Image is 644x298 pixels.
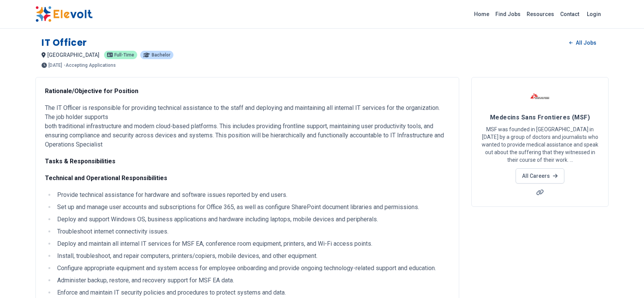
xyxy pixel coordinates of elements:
a: Find Jobs [492,8,524,20]
li: Troubleshoot internet connectivity issues. [55,227,450,236]
p: MSF was founded in [GEOGRAPHIC_DATA] in [DATE] by a group of doctors and journalists who wanted t... [481,126,599,164]
img: Elevolt [35,6,93,22]
li: Provide technical assistance for hardware and software issues reported by end users. [55,190,450,200]
li: Deploy and maintain all internal IT services for MSF EA, conference room equipment, printers, and... [55,239,450,248]
p: - Accepting Applications [64,63,116,68]
span: [DATE] [48,63,62,68]
a: Home [471,8,492,20]
li: Set up and manage user accounts and subscriptions for Office 365, as well as configure SharePoint... [55,203,450,212]
span: Medecins Sans Frontieres (MSF) [490,114,590,121]
strong: Tasks & Responsibilities [45,158,115,165]
h1: IT Officer [42,37,87,49]
li: Administer backup, restore, and recovery support for MSF EA data. [55,276,450,285]
p: The IT Officer is responsible for providing technical assistance to the staff and deploying and m... [45,103,450,149]
strong: Technical and Operational Responsibilities [45,174,167,182]
a: Login [582,6,606,22]
span: Bachelor [152,53,170,57]
a: Contact [557,8,582,20]
li: Enforce and maintain IT security policies and procedures to protect systems and data. [55,288,450,297]
span: [GEOGRAPHIC_DATA] [47,52,99,58]
li: Install, troubleshoot, and repair computers, printers/copiers, mobile devices, and other equipment. [55,251,450,261]
a: All Jobs [563,37,602,48]
a: Resources [524,8,557,20]
li: Deploy and support Windows OS, business applications and hardware including laptops, mobile devic... [55,215,450,224]
strong: Rationale/Objective for Position [45,87,138,95]
span: Full-time [114,53,134,57]
a: All Careers [516,168,564,184]
img: Medecins Sans Frontieres (MSF) [530,87,549,106]
li: Configure appropriate equipment and system access for employee onboarding and provide ongoing tec... [55,264,450,273]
